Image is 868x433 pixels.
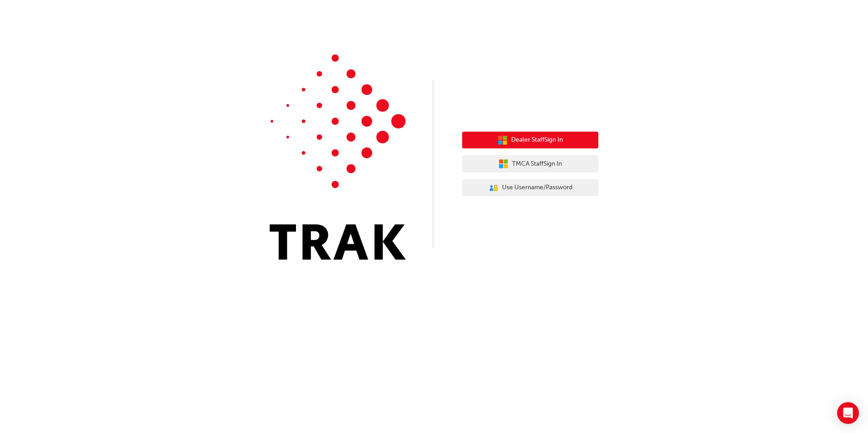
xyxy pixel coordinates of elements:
[502,182,572,193] span: Use Username/Password
[462,179,598,197] button: Use Username/Password
[512,159,562,169] span: TMCA Staff Sign In
[837,402,859,424] div: Open Intercom Messenger
[270,54,406,260] img: Trak
[511,135,563,145] span: Dealer Staff Sign In
[462,132,598,149] button: Dealer StaffSign In
[462,155,598,172] button: TMCA StaffSign In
